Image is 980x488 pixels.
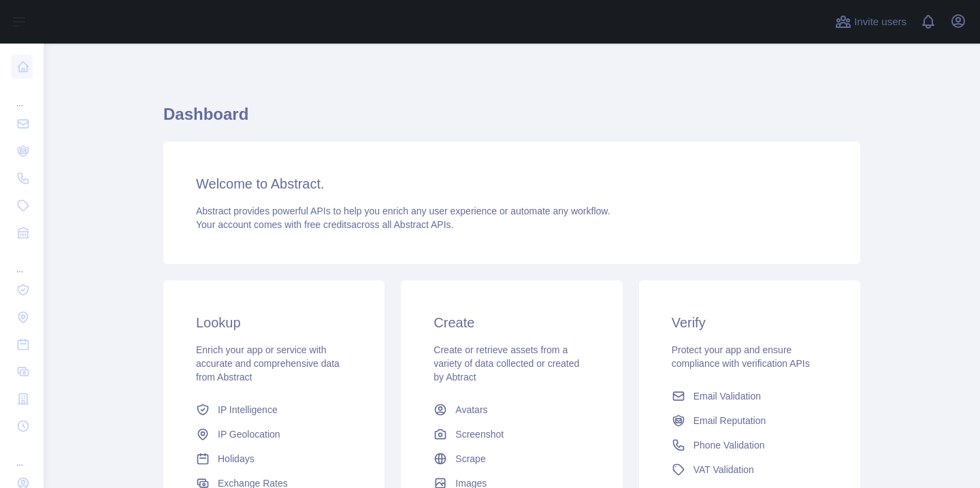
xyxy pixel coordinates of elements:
button: Invite users [832,11,909,33]
a: VAT Validation [666,457,833,482]
span: Your account comes with across all Abstract APIs. [196,219,453,230]
a: Email Reputation [666,408,833,433]
span: Avatars [455,403,487,417]
span: Enrich your app or service with accurate and comprehensive data from Abstract [196,344,340,383]
span: Protect your app and ensure compliance with verification APIs [672,344,810,369]
span: Holidays [218,452,255,466]
span: IP Geolocation [218,427,280,441]
div: ... [11,441,33,468]
span: Phone Validation [693,438,765,452]
div: ... [11,248,33,275]
h3: Verify [672,313,828,332]
span: free credits [304,219,351,230]
span: Email Validation [693,389,761,403]
span: IP Intelligence [218,403,278,417]
span: Email Reputation [693,414,766,427]
a: IP Intelligence [191,397,357,422]
span: VAT Validation [693,463,754,476]
span: Scrape [455,452,485,466]
span: Screenshot [455,427,504,441]
a: Email Validation [666,384,833,408]
a: Phone Validation [666,433,833,457]
h1: Dashboard [163,103,860,136]
span: Create or retrieve assets from a variety of data collected or created by Abtract [434,344,579,383]
div: ... [11,82,33,109]
a: IP Geolocation [191,422,357,446]
span: Invite users [854,14,906,30]
a: Scrape [428,446,595,471]
h3: Welcome to Abstract. [196,174,828,193]
h3: Create [434,313,589,332]
a: Holidays [191,446,357,471]
a: Avatars [428,397,595,422]
h3: Lookup [196,313,352,332]
span: Abstract provides powerful APIs to help you enrich any user experience or automate any workflow. [196,206,610,216]
a: Screenshot [428,422,595,446]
